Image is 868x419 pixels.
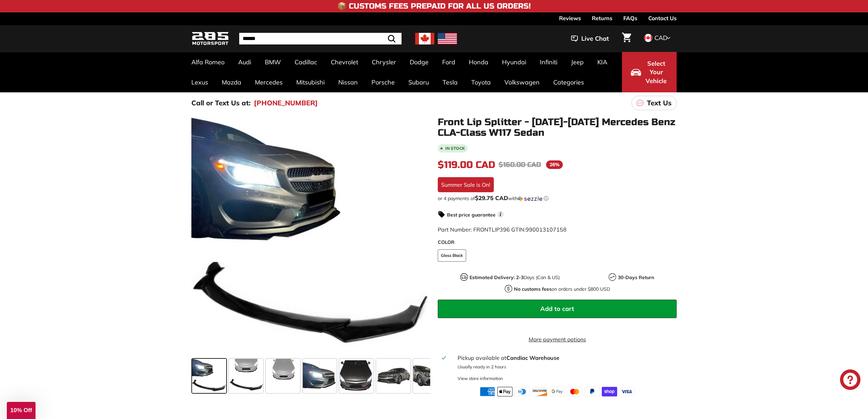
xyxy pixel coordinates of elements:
[533,52,564,72] a: Infiniti
[438,117,677,138] h1: Front Lip Splitter - [DATE]-[DATE] Mercedes Benz CLA-Class W117 Sedan
[403,52,435,72] a: Dodge
[438,177,494,192] div: Summer Sale is On!
[495,52,533,72] a: Hyundai
[10,407,32,414] span: 10% Off
[470,274,560,281] p: Days (Can & US)
[185,52,231,72] a: Alfa Romeo
[550,387,565,396] img: google_pay
[619,387,635,396] img: visa
[435,52,462,72] a: Ford
[438,226,567,233] span: Part Number: FRONTLIP396 GTIN:
[515,387,530,396] img: diners_club
[623,12,637,24] a: FAQs
[462,52,495,72] a: Honda
[185,72,215,92] a: Lexus
[438,300,677,318] button: Add to cart
[532,387,547,396] img: discover
[654,34,667,42] span: CAD
[546,72,591,92] a: Categories
[645,59,668,86] span: Select Your Vehicle
[526,226,567,233] span: 990013107158
[497,387,513,396] img: apple_pay
[618,27,635,50] a: Cart
[591,52,614,72] a: KIA
[445,146,465,150] b: In stock
[581,34,609,43] span: Live Chat
[438,239,677,246] label: COLOR
[518,196,542,202] img: Sezzle
[191,31,229,47] img: Logo_285_Motorsport_areodynamics_components
[838,369,863,392] inbox-online-store-chat: Shopify online store chat
[436,72,464,92] a: Tesla
[438,195,677,202] div: or 4 payments of$29.75 CADwithSezzle Click to learn more about Sezzle
[480,387,495,396] img: american_express
[458,375,503,382] div: View store information
[559,12,581,24] a: Reviews
[458,354,673,362] div: Pickup available at
[438,335,677,343] a: More payment options
[514,286,552,292] strong: No customs fees
[562,30,618,47] button: Live Chat
[239,33,402,44] input: Search
[365,72,402,92] a: Porsche
[337,2,531,10] h4: 📦 Customs Fees Prepaid for All US Orders!
[506,354,559,361] strong: Candiac Warehouse
[592,12,612,24] a: Returns
[288,52,324,72] a: Cadillac
[618,274,654,280] strong: 30-Days Return
[470,274,524,280] strong: Estimated Delivery: 2-3
[602,387,617,396] img: shopify_pay
[567,387,582,396] img: master
[248,72,289,92] a: Mercedes
[475,194,508,201] span: $29.75 CAD
[584,387,600,396] img: paypal
[648,12,677,24] a: Contact Us
[231,52,258,72] a: Audi
[289,72,331,92] a: Mitsubishi
[215,72,248,92] a: Mazda
[632,96,677,110] a: Text Us
[622,52,677,92] button: Select Your Vehicle
[464,72,498,92] a: Toyota
[497,211,504,218] span: i
[514,286,610,293] p: on orders under $800 USD
[647,98,672,108] p: Text Us
[365,52,403,72] a: Chrysler
[458,364,673,370] p: Usually ready in 2 hours
[402,72,436,92] a: Subaru
[7,402,36,419] div: 10% Off
[447,212,496,218] strong: Best price guarantee
[564,52,591,72] a: Jeep
[331,72,365,92] a: Nissan
[191,98,250,108] p: Call or Text Us at:
[499,160,541,169] span: $160.00 CAD
[438,159,495,171] span: $119.00 CAD
[254,98,318,108] a: [PHONE_NUMBER]
[438,195,677,202] div: or 4 payments of with
[546,160,563,169] span: 26%
[540,305,574,313] span: Add to cart
[258,52,288,72] a: BMW
[324,52,365,72] a: Chevrolet
[498,72,546,92] a: Volkswagen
